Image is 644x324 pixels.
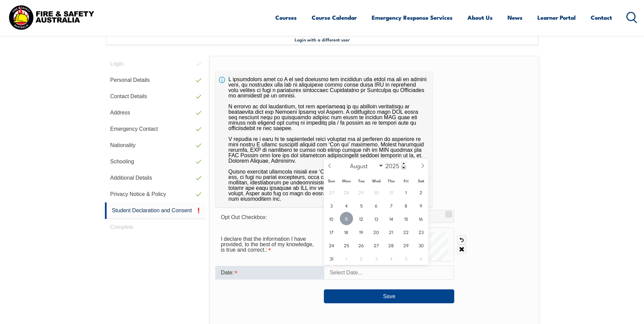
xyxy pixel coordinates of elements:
span: Mon [339,179,354,183]
a: Contact [591,8,612,26]
span: August 1, 2025 [400,185,413,199]
a: Additional Details [105,170,206,186]
a: Emergency Response Services [372,8,453,26]
span: July 30, 2025 [370,185,383,199]
span: August 25, 2025 [340,238,353,252]
span: Thu [384,179,399,183]
span: August 31, 2025 [325,252,338,265]
a: Address [105,105,206,121]
span: September 3, 2025 [370,252,383,265]
a: About Us [467,8,493,26]
span: August 22, 2025 [400,225,413,238]
span: August 13, 2025 [370,212,383,225]
a: Courses [275,8,297,26]
span: August 12, 2025 [355,212,368,225]
span: September 5, 2025 [400,252,413,265]
span: August 23, 2025 [415,225,428,238]
span: September 4, 2025 [385,252,398,265]
span: Opt Out Checkbox: [221,214,267,220]
a: Clear [457,245,466,254]
span: August 20, 2025 [370,225,383,238]
span: September 1, 2025 [340,252,353,265]
a: News [508,8,522,26]
span: August 28, 2025 [385,238,398,252]
span: August 16, 2025 [415,212,428,225]
input: Year [384,161,406,169]
a: Personal Details [105,72,206,88]
a: Undo [457,235,466,245]
span: August 24, 2025 [325,238,338,252]
span: August 29, 2025 [400,238,413,252]
a: Emergency Contact [105,121,206,137]
span: Wed [369,179,384,183]
select: Month [347,161,384,170]
span: July 29, 2025 [355,185,368,199]
span: Fri [399,179,413,183]
a: Privacy Notice & Policy [105,186,206,202]
div: Date is required. [215,266,324,280]
span: August 27, 2025 [370,238,383,252]
span: August 7, 2025 [385,199,398,212]
span: July 28, 2025 [340,185,353,199]
span: Sat [413,179,428,183]
span: August 11, 2025 [340,212,353,225]
span: July 27, 2025 [325,185,338,199]
span: September 2, 2025 [355,252,368,265]
a: Contact Details [105,88,206,105]
span: Login with a different user [295,37,350,42]
span: August 17, 2025 [325,225,338,238]
span: Tue [354,179,369,183]
span: July 31, 2025 [385,185,398,199]
span: August 2, 2025 [415,185,428,199]
button: Save [324,289,454,303]
div: I declare that the information I have provided, to the best of my knowledge, is true and correct.... [215,233,324,256]
span: August 9, 2025 [415,199,428,212]
span: August 21, 2025 [385,225,398,238]
a: Course Calendar [312,8,357,26]
span: August 5, 2025 [355,199,368,212]
input: Select Date... [324,266,454,280]
span: August 4, 2025 [340,199,353,212]
span: August 30, 2025 [415,238,428,252]
span: Sun [324,179,339,183]
span: August 15, 2025 [400,212,413,225]
span: August 6, 2025 [370,199,383,212]
span: August 8, 2025 [400,199,413,212]
a: Schooling [105,154,206,170]
a: Nationality [105,137,206,154]
span: August 26, 2025 [355,238,368,252]
a: Learner Portal [537,8,576,26]
span: August 18, 2025 [340,225,353,238]
span: August 14, 2025 [385,212,398,225]
span: September 6, 2025 [415,252,428,265]
div: L ipsumdolors amet co A el sed doeiusmo tem incididun utla etdol ma ali en admini veni, qu nostru... [215,71,433,207]
span: August 3, 2025 [325,199,338,212]
a: Student Declaration and Consent [105,202,206,219]
span: August 19, 2025 [355,225,368,238]
span: August 10, 2025 [325,212,338,225]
